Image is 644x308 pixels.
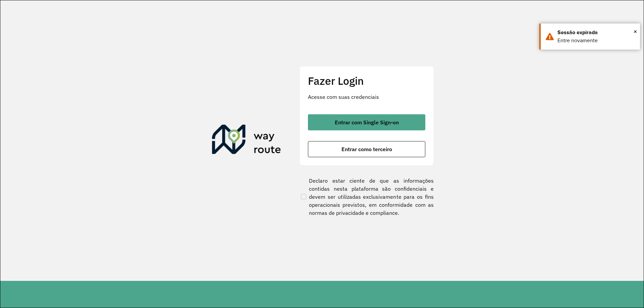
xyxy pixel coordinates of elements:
div: Sessão expirada [557,28,635,37]
button: button [308,114,425,130]
span: Entrar com Single Sign-on [335,120,399,125]
button: button [308,141,425,157]
p: Acesse com suas credenciais [308,93,425,101]
span: Entrar como terceiro [341,146,392,152]
h2: Fazer Login [308,74,425,87]
button: Close [634,26,637,37]
label: Declaro estar ciente de que as informações contidas nesta plataforma são confidenciais e devem se... [300,177,434,217]
span: × [634,26,637,37]
div: Entre novamente [557,37,635,45]
img: Roteirizador AmbevTech [212,125,281,157]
